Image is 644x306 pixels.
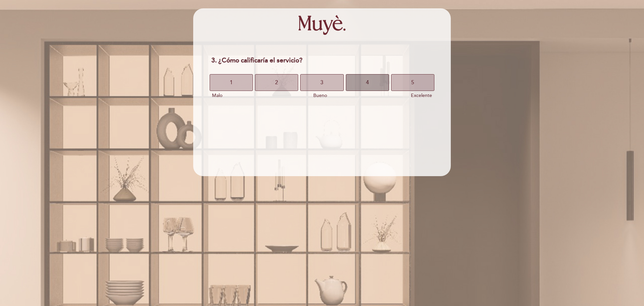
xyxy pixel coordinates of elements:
[275,73,278,92] span: 2
[411,93,432,98] span: Excelente
[313,93,327,98] span: Bueno
[299,15,345,35] img: header_1749479381.png
[366,73,369,92] span: 4
[320,73,323,92] span: 3
[255,74,298,91] button: 2
[230,73,233,92] span: 1
[212,93,222,98] span: Malo
[210,74,253,91] button: 1
[411,73,414,92] span: 5
[391,74,434,91] button: 5
[346,74,389,91] button: 4
[206,52,438,69] div: 3. ¿Cómo calificaría el servicio?
[300,74,343,91] button: 3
